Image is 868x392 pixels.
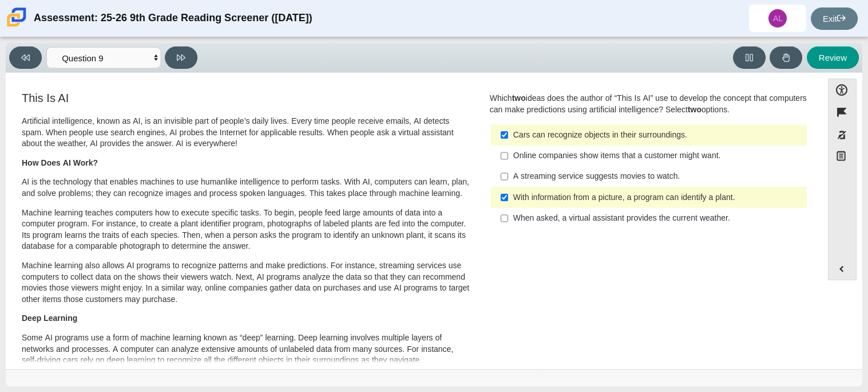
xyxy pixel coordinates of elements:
p: Artificial intelligence, known as AI, is an invisible part of people’s daily lives. Every time pe... [22,116,471,150]
p: Machine learning also allows AI programs to recognize patterns and make predictions. For instance... [22,260,471,305]
b: Deep Learning [22,313,77,323]
p: Some AI programs use a form of machine learning known as “deep” learning. Deep learning involves ... [22,332,471,366]
p: AI is the technology that enables machines to use humanlike intelligence to perform tasks. With A... [22,177,471,199]
div: Which ideas does the author of “This Is AI” use to develop the concept that computers can make pr... [490,93,808,115]
span: AL [773,14,783,22]
button: Review [807,46,859,69]
button: Toggle response masking [828,124,857,146]
div: Cars can recognize objects in their surroundings. [513,130,802,141]
b: two [688,104,701,115]
img: Carmen School of Science & Technology [5,5,29,29]
div: A streaming service suggests movies to watch. [513,171,802,182]
a: Carmen School of Science & Technology [5,21,29,31]
div: When asked, a virtual assistant provides the current weather. [513,213,802,224]
p: Machine learning teaches computers how to execute specific tasks. To begin, people feed large amo... [22,207,471,252]
button: Open Accessibility Menu [828,79,857,101]
button: Raise Your Hand [770,46,802,69]
a: Exit [811,7,858,30]
button: Expand menu. Displays the button labels. [829,258,856,280]
b: two [512,93,526,103]
h3: This Is AI [22,92,471,104]
button: Notepad [828,146,857,170]
div: With information from a picture, a program can identify a plant. [513,192,802,203]
button: Flag item [828,101,857,123]
div: Assessment items [11,79,817,364]
b: How Does AI Work? [22,158,98,168]
div: Online companies show items that a customer might want. [513,150,802,162]
div: Assessment: 25-26 9th Grade Reading Screener ([DATE]) [34,5,312,32]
